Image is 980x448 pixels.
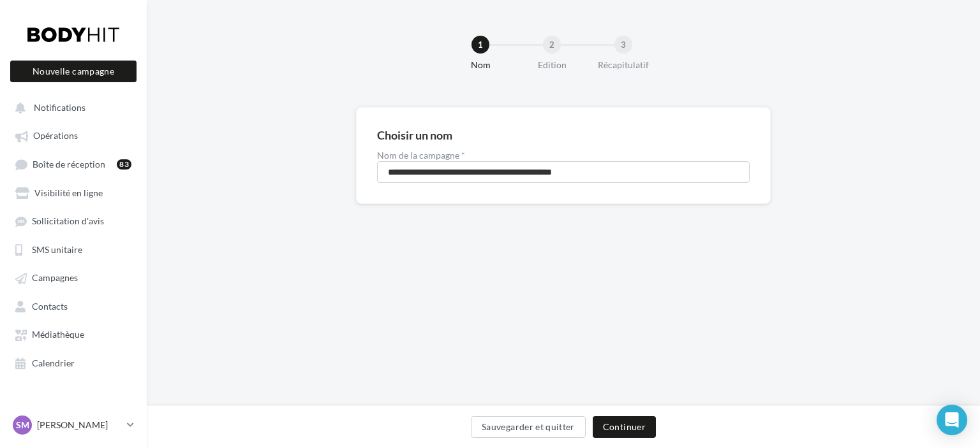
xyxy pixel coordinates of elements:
[32,216,104,227] span: Sollicitation d'avis
[8,238,139,261] a: SMS unitaire
[593,416,656,438] button: Continuer
[33,131,78,141] span: Opérations
[8,96,134,119] button: Notifications
[10,61,137,82] button: Nouvelle campagne
[471,416,586,438] button: Sauvegarder et quitter
[32,329,84,340] span: Médiathèque
[8,209,139,232] a: Sollicitation d'avis
[16,419,29,431] span: SM
[37,419,122,431] p: [PERSON_NAME]
[8,294,139,317] a: Contacts
[32,358,75,368] span: Calendrier
[8,124,139,147] a: Opérations
[34,187,103,198] span: Visibilité en ligne
[377,151,750,160] label: Nom de la campagne *
[32,273,78,284] span: Campagnes
[8,181,139,204] a: Visibilité en ligne
[511,59,593,71] div: Edition
[543,36,561,54] div: 2
[33,159,105,170] span: Boîte de réception
[614,36,632,54] div: 3
[377,129,452,141] div: Choisir un nom
[8,351,139,374] a: Calendrier
[10,413,137,437] a: SM [PERSON_NAME]
[583,59,664,71] div: Récapitulatif
[32,301,68,312] span: Contacts
[8,266,139,289] a: Campagnes
[32,244,82,255] span: SMS unitaire
[117,159,131,170] div: 83
[471,36,489,54] div: 1
[8,322,139,345] a: Médiathèque
[8,152,139,176] a: Boîte de réception83
[34,102,85,113] span: Notifications
[937,405,967,435] div: Open Intercom Messenger
[440,59,521,71] div: Nom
